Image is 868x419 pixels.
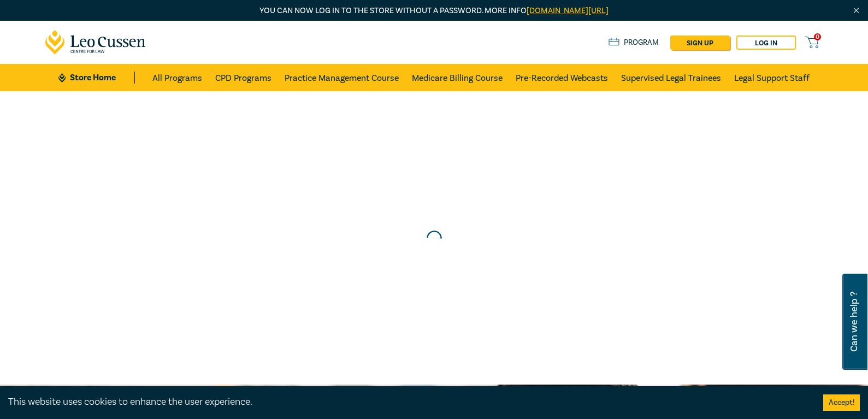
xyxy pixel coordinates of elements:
[849,280,859,363] span: Can we help ?
[152,64,202,91] a: All Programs
[852,6,861,15] img: Close
[8,395,807,409] div: This website uses cookies to enhance the user experience.
[736,36,796,50] a: Log in
[823,394,860,411] button: Accept cookies
[734,64,810,91] a: Legal Support Staff
[215,64,271,91] a: CPD Programs
[285,64,399,91] a: Practice Management Course
[58,72,134,84] a: Store Home
[412,64,503,91] a: Medicare Billing Course
[516,64,608,91] a: Pre-Recorded Webcasts
[621,64,721,91] a: Supervised Legal Trainees
[670,36,730,50] a: sign up
[814,33,821,40] span: 0
[609,37,659,49] a: Program
[45,5,823,17] p: You can now log in to the store without a password. More info
[527,5,609,16] a: [DOMAIN_NAME][URL]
